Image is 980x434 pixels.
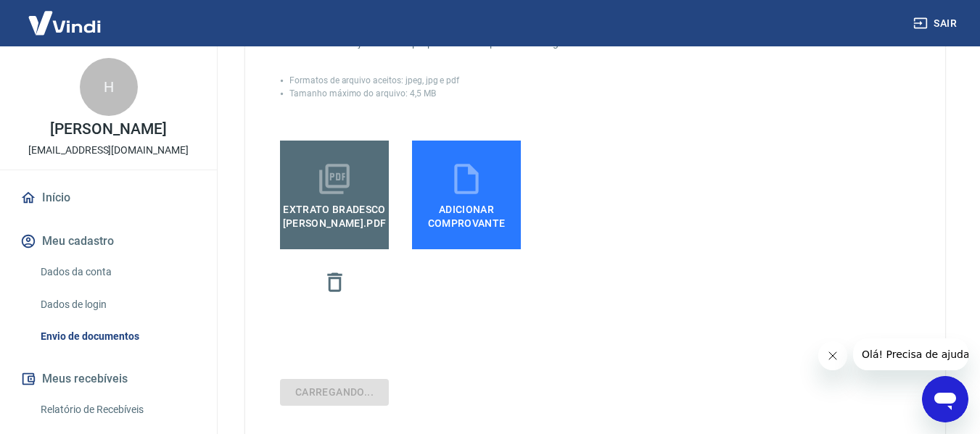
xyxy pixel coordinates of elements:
[35,322,199,351] a: Envio de documentos
[50,122,166,137] p: [PERSON_NAME]
[280,141,389,249] label: EXTRATO bRADESCO [PERSON_NAME].pdf
[17,363,199,395] button: Meus recebíveis
[412,141,521,249] label: Adicionar comprovante
[922,376,968,422] iframe: Botão para abrir a janela de mensagens
[289,74,459,87] p: Formatos de arquivo aceitos: jpeg, jpg e pdf
[418,197,515,230] span: Adicionar comprovante
[17,225,199,257] button: Meu cadastro
[28,143,189,158] p: [EMAIL_ADDRESS][DOMAIN_NAME]
[35,395,199,425] a: Relatório de Recebíveis
[289,87,436,100] p: Tamanho máximo do arquivo: 4,5 MB
[853,338,968,370] iframe: Mensagem da empresa
[80,58,138,116] div: H
[277,197,392,230] span: EXTRATO bRADESCO [PERSON_NAME].pdf
[35,290,199,320] a: Dados de login
[17,182,199,214] a: Início
[818,341,847,370] iframe: Fechar mensagem
[17,1,112,45] img: Vindi
[9,10,122,22] span: Olá! Precisa de ajuda?
[35,257,199,287] a: Dados da conta
[910,10,963,37] button: Sair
